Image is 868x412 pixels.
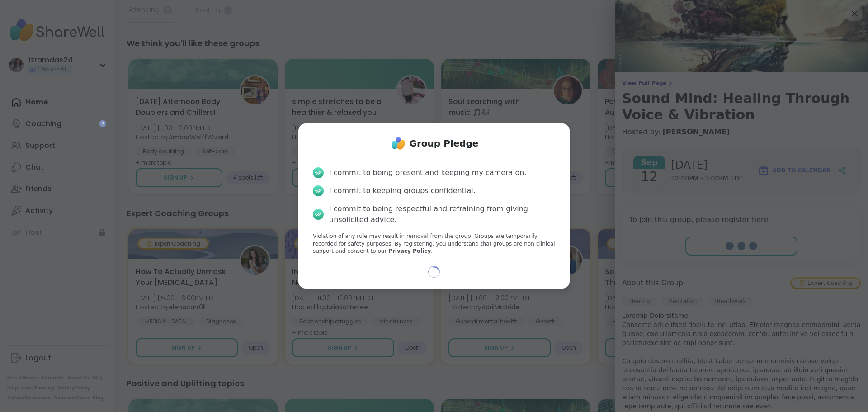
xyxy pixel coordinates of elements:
div: I commit to keeping groups confidential. [329,185,476,196]
img: ShareWell Logo [390,134,408,152]
p: Violation of any rule may result in removal from the group. Groups are temporarily recorded for s... [313,232,555,255]
iframe: Spotlight [99,120,106,127]
a: Privacy Policy [388,248,431,254]
h1: Group Pledge [410,137,479,150]
div: I commit to being present and keeping my camera on. [329,167,526,178]
div: I commit to being respectful and refraining from giving unsolicited advice. [329,204,555,225]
